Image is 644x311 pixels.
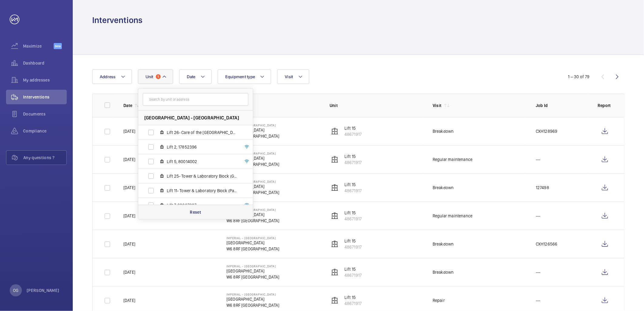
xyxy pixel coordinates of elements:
[344,159,362,166] p: 48671917
[226,264,279,268] p: Imperial - [GEOGRAPHIC_DATA]
[123,185,135,191] p: [DATE]
[331,184,338,191] img: elevator.svg
[92,15,143,26] h1: Interventions
[277,69,309,84] button: Visit
[598,102,612,109] p: Report
[536,269,541,275] p: ---
[433,102,442,109] p: Visit
[344,182,362,188] p: Lift 15
[331,156,338,163] img: elevator.svg
[123,241,135,247] p: [DATE]
[23,43,54,49] span: Maximize
[433,156,472,162] div: Regular maintenance
[23,60,67,66] span: Dashboard
[536,185,549,191] p: 127498
[433,128,454,134] div: Breakdown
[167,202,237,208] span: Lift 7, 62687327
[331,297,338,304] img: elevator.svg
[433,297,445,303] div: Repair
[179,69,212,84] button: Date
[54,43,62,49] span: Beta
[433,213,472,219] div: Regular maintenance
[536,128,558,134] p: CXH128969
[226,296,279,302] p: [GEOGRAPHIC_DATA]
[330,102,423,109] p: Unit
[123,156,135,162] p: [DATE]
[13,287,18,293] p: OG
[226,274,279,280] p: W6 8RF [GEOGRAPHIC_DATA]
[190,209,201,215] p: Reset
[331,240,338,248] img: elevator.svg
[344,272,362,278] p: 48671917
[123,102,132,109] p: Date
[226,246,279,252] p: W6 8RF [GEOGRAPHIC_DATA]
[123,128,135,134] p: [DATE]
[344,244,362,250] p: 48671917
[226,218,279,224] p: W6 8RF [GEOGRAPHIC_DATA]
[27,287,59,293] p: [PERSON_NAME]
[100,74,116,79] span: Address
[536,213,541,219] p: ---
[344,210,362,216] p: Lift 15
[123,297,135,303] p: [DATE]
[226,293,279,296] p: Imperial - [GEOGRAPHIC_DATA]
[23,94,67,100] span: Interventions
[146,74,153,79] span: Unit
[226,302,279,308] p: W6 8RF [GEOGRAPHIC_DATA]
[218,69,271,84] button: Equipment type
[144,115,239,121] span: [GEOGRAPHIC_DATA] - [GEOGRAPHIC_DATA]
[536,156,541,162] p: ---
[344,238,362,244] p: Lift 15
[536,297,541,303] p: ---
[167,144,237,150] span: Lift 2, 17852396
[167,173,237,179] span: Lift 25- Tower & Laboratory Block (Goods), 68762027
[226,240,279,246] p: [GEOGRAPHIC_DATA]
[226,268,279,274] p: [GEOGRAPHIC_DATA]
[344,300,362,306] p: 48671917
[23,111,67,117] span: Documents
[331,212,338,219] img: elevator.svg
[226,102,320,109] p: Address
[226,236,279,240] p: Imperial - [GEOGRAPHIC_DATA]
[138,69,173,84] button: Unit1
[344,188,362,194] p: 48671917
[536,102,588,109] p: Job Id
[123,213,135,219] p: [DATE]
[344,266,362,272] p: Lift 15
[187,74,196,79] span: Date
[167,188,237,194] span: Lift 11- Tower & Laboratory Block (Passenger), 70627739
[23,77,67,83] span: My addresses
[536,241,558,247] p: CXH126566
[331,269,338,276] img: elevator.svg
[156,74,161,79] span: 1
[344,294,362,300] p: Lift 15
[92,69,132,84] button: Address
[331,128,338,135] img: elevator.svg
[143,93,248,106] input: Search by unit or address
[225,74,255,79] span: Equipment type
[344,153,362,159] p: Lift 15
[568,74,590,80] div: 1 – 30 of 79
[23,155,66,161] span: Any questions ?
[433,241,454,247] div: Breakdown
[344,131,362,137] p: 48671917
[23,128,67,134] span: Compliance
[123,269,135,275] p: [DATE]
[433,185,454,191] div: Breakdown
[167,159,237,165] span: Lift 5, 80014002
[285,74,293,79] span: Visit
[344,216,362,222] p: 48671917
[344,125,362,131] p: Lift 15
[433,269,454,275] div: Breakdown
[167,129,237,135] span: Lift 26- Care of the [GEOGRAPHIC_DATA] (Passenger), 52561515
